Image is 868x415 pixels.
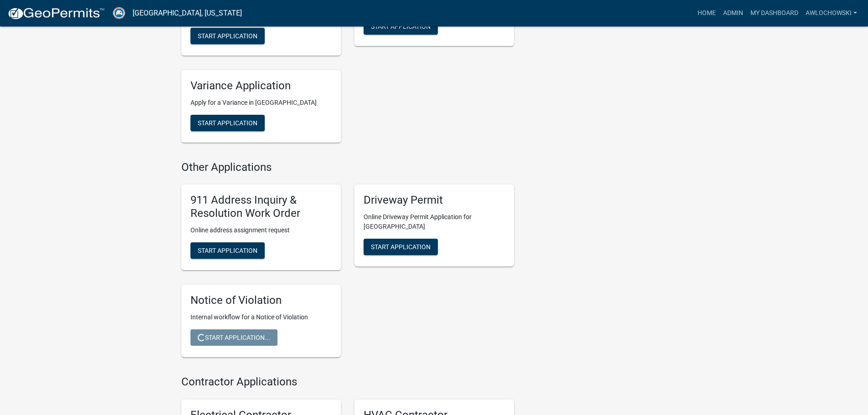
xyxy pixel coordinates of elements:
p: Online address assignment request [190,225,332,235]
button: Start Application [190,115,265,131]
button: Start Application... [190,329,277,346]
button: Start Application [190,28,265,44]
button: Start Application [364,239,438,255]
span: Start Application [198,32,257,39]
p: Apply for a Variance in [GEOGRAPHIC_DATA] [190,98,332,108]
wm-workflow-list-section: Other Applications [181,161,514,364]
a: awlochowski [802,5,861,22]
a: [GEOGRAPHIC_DATA], [US_STATE] [133,5,242,21]
a: My Dashboard [747,5,802,22]
button: Start Application [190,242,265,259]
h5: Driveway Permit [364,194,505,207]
a: Admin [719,5,747,22]
p: Online Driveway Permit Application for [GEOGRAPHIC_DATA] [364,212,505,231]
button: Start Application [364,18,438,35]
span: Start Application [371,22,431,30]
h5: Variance Application [190,79,332,92]
h4: Other Applications [181,161,514,174]
h5: 911 Address Inquiry & Resolution Work Order [190,194,332,220]
img: Gilmer County, Georgia [112,7,125,19]
span: Start Application [371,243,431,251]
a: Home [694,5,719,22]
h4: Contractor Applications [181,375,514,389]
span: Start Application [198,119,257,126]
p: Internal workflow for a Notice of Violation [190,313,332,322]
span: Start Application... [198,333,270,341]
h5: Notice of Violation [190,294,332,307]
span: Start Application [198,247,257,254]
